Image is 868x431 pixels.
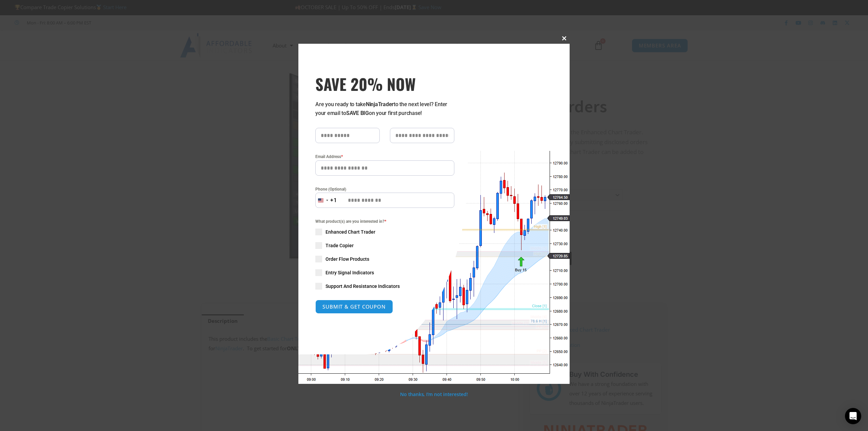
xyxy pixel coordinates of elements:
span: Enhanced Chart Trader [325,229,375,235]
label: Support And Resistance Indicators [315,283,454,290]
span: What product(s) are you interested in? [315,218,454,225]
button: SUBMIT & GET COUPON [315,300,393,314]
span: Support And Resistance Indicators [325,283,400,290]
div: +1 [330,196,337,205]
h3: SAVE 20% NOW [315,74,454,93]
strong: NinjaTrader [366,101,394,107]
div: Open Intercom Messenger [845,408,861,424]
p: Are you ready to take to the next level? Enter your email to on your first purchase! [315,100,454,118]
label: Order Flow Products [315,256,454,262]
label: Enhanced Chart Trader [315,229,454,235]
label: Entry Signal Indicators [315,269,454,276]
button: Selected country [315,193,337,208]
label: Trade Copier [315,242,454,249]
span: Trade Copier [325,242,354,249]
label: Email Address [315,153,454,160]
span: Order Flow Products [325,256,369,262]
label: Phone (Optional) [315,186,454,193]
a: No thanks, I’m not interested! [400,391,468,397]
strong: SAVE BIG [346,110,369,116]
span: Entry Signal Indicators [325,269,374,276]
